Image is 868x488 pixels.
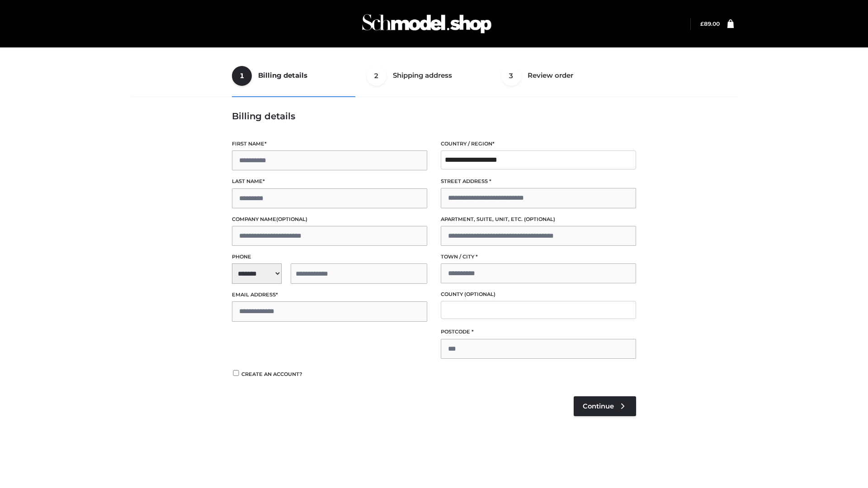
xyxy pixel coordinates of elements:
[232,140,427,148] label: First name
[574,396,636,416] a: Continue
[232,253,427,261] label: Phone
[464,291,495,297] span: (optional)
[232,215,427,224] label: Company name
[441,328,636,336] label: Postcode
[276,216,307,222] span: (optional)
[700,20,720,27] a: £89.00
[232,291,427,299] label: Email address
[232,370,240,376] input: Create an account?
[583,402,614,410] span: Continue
[441,290,636,299] label: County
[441,215,636,224] label: Apartment, suite, unit, etc.
[359,6,495,42] img: Schmodel Admin 964
[524,216,555,222] span: (optional)
[441,177,636,186] label: Street address
[441,253,636,261] label: Town / City
[241,371,302,377] span: Create an account?
[232,177,427,186] label: Last name
[700,20,704,27] span: £
[232,111,636,122] h3: Billing details
[700,20,720,27] bdi: 89.00
[441,140,636,148] label: Country / Region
